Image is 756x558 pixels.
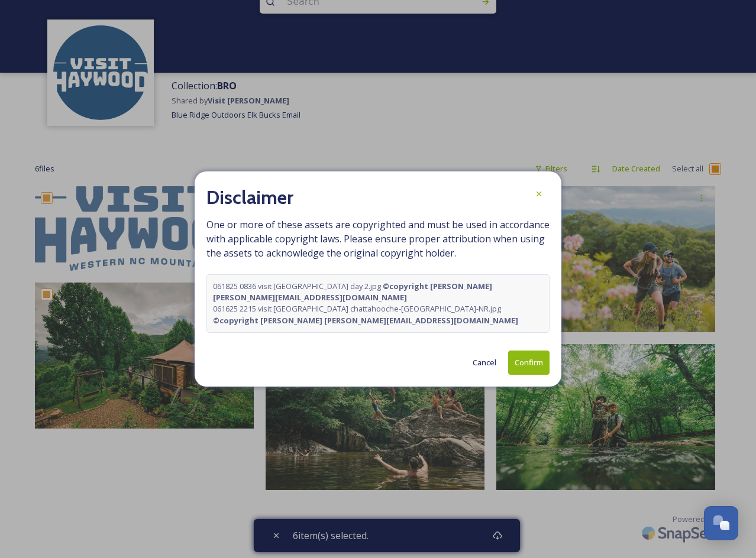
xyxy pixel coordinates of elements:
[704,506,738,540] button: Open Chat
[213,281,543,303] span: 061825 0836 visit [GEOGRAPHIC_DATA] day 2.jpg
[508,351,550,375] button: Confirm
[213,281,492,303] strong: © copyright [PERSON_NAME] [PERSON_NAME][EMAIL_ADDRESS][DOMAIN_NAME]
[213,315,518,326] strong: © copyright [PERSON_NAME] [PERSON_NAME][EMAIL_ADDRESS][DOMAIN_NAME]
[206,183,293,212] h2: Disclaimer
[467,351,502,374] button: Cancel
[213,303,543,326] span: 061625 2215 visit [GEOGRAPHIC_DATA] chattahooche-[GEOGRAPHIC_DATA]-NR.jpg
[206,218,550,333] span: One or more of these assets are copyrighted and must be used in accordance with applicable copyri...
